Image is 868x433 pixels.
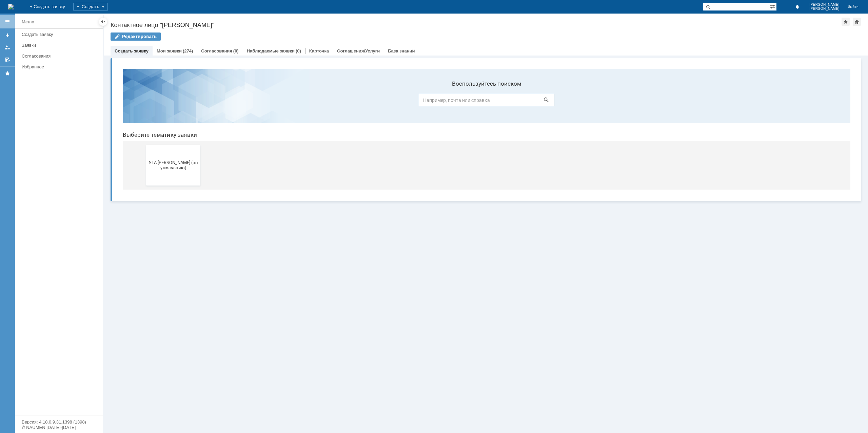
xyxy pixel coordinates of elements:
div: Контактное лицо "[PERSON_NAME]" [111,22,842,28]
a: Создать заявку [115,48,149,53]
img: logo [8,4,14,9]
div: Версия: 4.18.0.9.31.1398 (1398) [22,420,96,424]
div: (274) [183,48,193,53]
a: Заявки [19,40,102,50]
div: Создать заявку [22,32,99,37]
div: Избранное [22,64,92,69]
input: Например, почта или справка [301,30,437,43]
a: Соглашения/Услуги [337,48,380,53]
div: Добавить в избранное [842,18,850,26]
div: (0) [296,48,301,53]
a: Наблюдаемые заявки [247,48,295,53]
a: Мои заявки [2,42,13,53]
span: Расширенный поиск [770,3,776,9]
a: Создать заявку [19,29,102,40]
div: Меню [22,18,34,26]
a: Перейти на домашнюю страницу [8,4,14,9]
div: Заявки [22,43,99,48]
div: Сделать домашней страницей [853,18,861,26]
a: Мои заявки [157,48,182,53]
button: SLA [PERSON_NAME] (по умолчанию) [29,81,83,122]
div: Создать [73,3,108,11]
div: © NAUMEN [DATE]-[DATE] [22,425,96,430]
a: Мои согласования [2,54,13,65]
span: [PERSON_NAME] [809,3,840,7]
span: [PERSON_NAME] [809,7,840,11]
div: Скрыть меню [99,18,107,26]
div: (0) [233,48,239,53]
a: База знаний [388,48,415,53]
a: Согласования [19,51,102,61]
label: Воспользуйтесь поиском [301,17,437,23]
a: Карточка [309,48,329,53]
div: Согласования [22,53,99,59]
header: Выберите тематику заявки [5,68,733,74]
a: Создать заявку [2,30,13,41]
span: SLA [PERSON_NAME] (по умолчанию) [31,96,81,107]
a: Согласования [201,48,232,53]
